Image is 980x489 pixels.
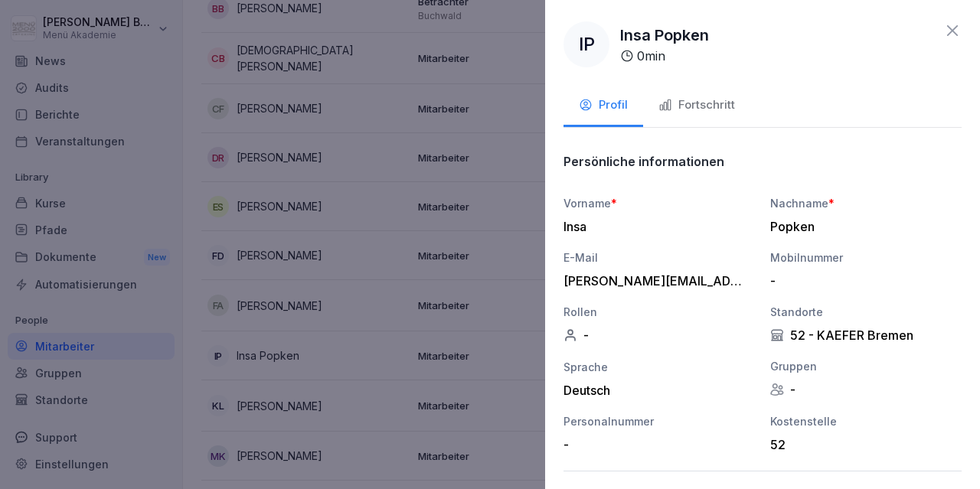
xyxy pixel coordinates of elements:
p: Persönliche informationen [563,154,724,169]
div: Fortschritt [658,96,735,114]
div: 52 [770,437,954,452]
button: Profil [563,86,643,127]
div: Mobilnummer [770,249,962,266]
div: 52 - KAEFER Bremen [770,328,962,343]
div: Profil [579,96,628,114]
button: Fortschritt [643,86,750,127]
div: Nachname [770,195,962,211]
div: Rollen [563,304,755,320]
div: [PERSON_NAME][EMAIL_ADDRESS][DOMAIN_NAME] [563,273,747,289]
div: - [563,328,755,343]
div: Vorname [563,195,755,211]
div: - [770,382,962,397]
p: 0 min [637,47,665,65]
div: Deutsch [563,383,755,398]
div: Kostenstelle [770,413,962,429]
div: IP [563,21,609,67]
p: Insa Popken [620,24,709,47]
div: Insa [563,219,747,234]
div: - [770,273,954,289]
div: - [563,437,747,452]
div: Popken [770,219,954,234]
div: E-Mail [563,249,755,266]
div: Sprache [563,359,755,375]
div: Gruppen [770,358,962,374]
div: Personalnummer [563,413,755,429]
div: Standorte [770,304,962,320]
